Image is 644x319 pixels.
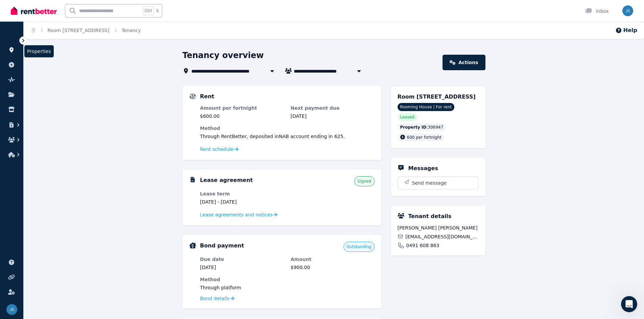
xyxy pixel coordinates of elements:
[200,125,375,132] dt: Method
[406,242,439,249] span: 0491 608 863
[100,28,124,34] div: Hey Team,
[200,211,273,218] span: Lease agreements and notices
[33,8,46,15] p: Active
[5,39,130,106] div: Jethro says…
[200,256,284,263] dt: Due date
[291,113,375,119] dd: [DATE]
[48,28,110,33] a: Room [STREET_ADDRESS]
[200,211,278,218] a: Lease agreements and notices
[24,22,149,39] nav: Breadcrumb
[200,176,253,184] h5: Lease agreement
[94,24,130,38] div: Hey Team,
[615,26,637,34] button: Help
[200,113,284,119] dd: $600.00
[11,109,105,189] div: Hi [PERSON_NAME], since the company will be renting the room, you can set up the tenancy in the p...
[200,242,244,250] h5: Bond payment
[183,50,264,61] h1: Tenancy overview
[32,221,38,227] button: Upload attachment
[291,256,375,263] dt: Amount
[33,3,77,8] h1: [PERSON_NAME]
[143,6,153,15] span: Ctrl
[400,125,427,130] span: Property ID
[407,135,442,140] span: 600 per fortnight
[6,207,129,218] textarea: Message…
[156,8,159,14] span: k
[4,3,17,16] button: go back
[189,94,196,99] img: Rental Payments
[398,94,476,100] span: Room [STREET_ADDRESS]
[443,55,485,70] a: Actions
[408,212,452,220] h5: Tenant details
[408,164,438,172] h5: Messages
[347,244,372,249] span: Outstanding
[398,123,446,131] div: : 306947
[11,6,57,16] img: RentBetter
[116,218,127,229] button: Send a message…
[19,4,30,15] img: Profile image for Rochelle
[412,180,447,186] span: Send message
[291,264,375,271] dd: $900.00
[122,27,141,34] span: Tenancy
[200,264,284,271] dd: [DATE]
[43,221,48,227] button: Start recording
[398,224,479,231] span: [PERSON_NAME] [PERSON_NAME]
[585,8,609,15] div: Inbox
[30,43,124,96] div: I have a company renting out one of the rooms, which will commence as of [DATE] for the following...
[27,48,51,55] span: Properties
[6,304,17,315] img: Jethro Stokes
[400,114,414,120] span: Leased
[200,92,214,101] h5: Rent
[405,233,478,240] span: [EMAIL_ADDRESS][DOMAIN_NAME]
[189,242,196,248] img: Bond Details
[55,198,130,213] div: Perfect, thank you for that.
[61,203,124,209] div: Perfect, thank you for that.
[200,146,239,153] a: Rent schedule
[200,198,284,205] dd: [DATE] - [DATE]
[200,295,230,302] span: Bond details
[200,295,234,302] a: Bond details
[5,15,130,24] div: [DATE]
[200,146,234,153] span: Rent schedule
[621,296,637,312] iframe: Intercom live chat
[200,190,284,197] dt: Lease term
[357,179,371,184] span: Signed
[398,103,455,111] span: Rooming House | For rent
[24,39,130,100] div: I have a company renting out one of the rooms, which will commence as of [DATE] for the following...
[200,134,345,139] span: Through RentBetter , deposited in NAB account ending in 625 .
[398,177,478,189] button: Send message
[5,198,130,219] div: Jethro says…
[106,3,119,16] button: Home
[5,105,111,193] div: Hi [PERSON_NAME], since the company will be renting the room, you can set up the tenancy in the p...
[200,284,284,291] dd: Through platform
[200,276,284,283] dt: Method
[291,105,375,111] dt: Next payment due
[200,105,284,111] dt: Amount per fortnight
[5,105,130,198] div: Rochelle says…
[119,3,131,15] div: Close
[10,221,16,227] button: Emoji picker
[5,24,130,39] div: Jethro says…
[622,5,633,16] img: Jethro Stokes
[21,221,27,227] button: Gif picker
